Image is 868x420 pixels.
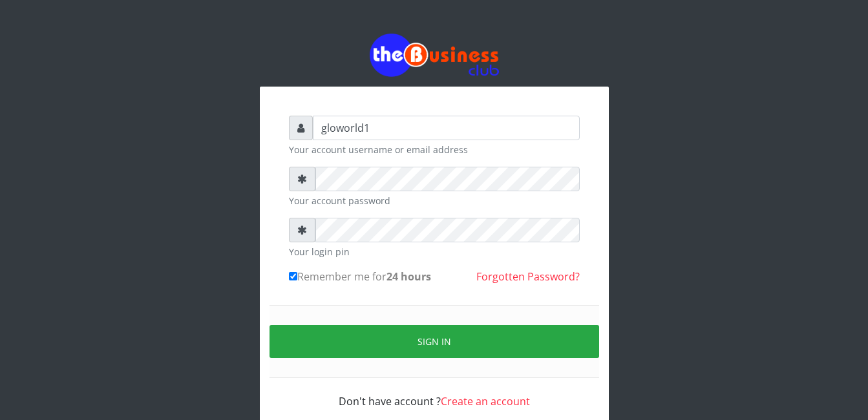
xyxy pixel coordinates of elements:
[289,245,580,258] small: Your login pin
[386,269,431,284] b: 24 hours
[289,194,580,207] small: Your account password
[441,394,530,408] a: Create an account
[313,116,580,140] input: Username or email address
[270,325,599,358] button: Sign in
[289,378,580,409] div: Don't have account ?
[289,269,431,284] label: Remember me for
[289,272,297,280] input: Remember me for24 hours
[289,143,580,156] small: Your account username or email address
[476,269,580,284] a: Forgotten Password?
